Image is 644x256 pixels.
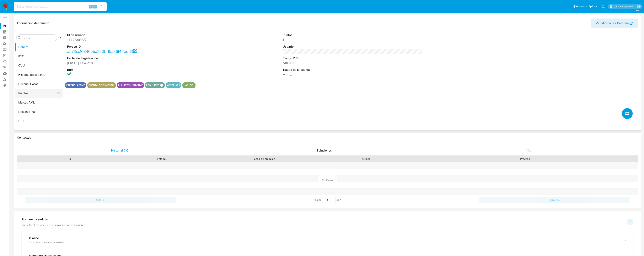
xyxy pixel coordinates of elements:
[283,56,422,60] dt: Riesgo PLD
[14,4,107,9] input: Buscar usuario o caso...
[340,198,341,202] span: 1
[15,79,63,89] button: Historial Casos
[67,56,207,60] dt: Fecha de Registración
[283,68,422,72] dt: Estado de la cuenta
[25,197,176,203] button: Anterior
[67,37,207,43] dd: 119254865
[601,5,605,8] a: Notificaciones
[22,36,55,40] input: Buscar
[94,5,95,8] span: s
[415,157,635,161] div: Proceso
[27,157,113,161] div: Id
[637,4,641,8] a: Salir
[15,98,63,107] button: Marcas AML
[15,42,63,52] button: General
[58,36,62,40] button: Volver al orden por defecto
[15,89,60,98] button: Perfiles
[17,136,638,140] h1: Contactos
[89,5,92,8] span: ⌥
[15,52,63,61] button: KYC
[67,33,207,37] dt: ID de usuario
[283,37,422,43] dd: 11
[97,4,105,9] button: search-icon
[614,5,636,8] p: federico.luaces@mercadolibre.com
[323,157,410,161] div: Origen
[67,60,207,66] dd: [DATE] 17:42:26
[15,107,63,116] button: Lista Interna
[283,72,422,77] dd: Activa
[15,116,63,126] button: CBT
[591,19,638,28] button: Ver Mirada por Persona
[596,19,629,28] span: Ver Mirada por Persona
[15,70,63,79] button: Historial Riesgo PLD
[283,45,422,49] dt: Usuario
[67,45,207,49] dt: Person ID
[576,4,598,8] span: Accesos rápidos
[111,148,128,153] span: Historial CX
[67,49,137,54] a: a573cc1684655a2a0bf15a36f4ffedd3
[526,148,532,153] span: Chat
[210,157,318,161] div: Fecha de creación
[314,197,341,203] span: Página de
[17,21,49,25] h1: Información de Usuario
[317,148,332,153] span: Soluciones
[67,68,207,72] dt: RBA
[15,61,63,70] button: CVU
[18,36,21,39] button: Buscar
[118,157,205,161] div: Estado
[283,60,422,66] dd: MIDHIGH
[283,33,422,37] dt: Puntos
[479,197,630,203] button: Siguiente
[15,126,63,135] button: Fecha Compliant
